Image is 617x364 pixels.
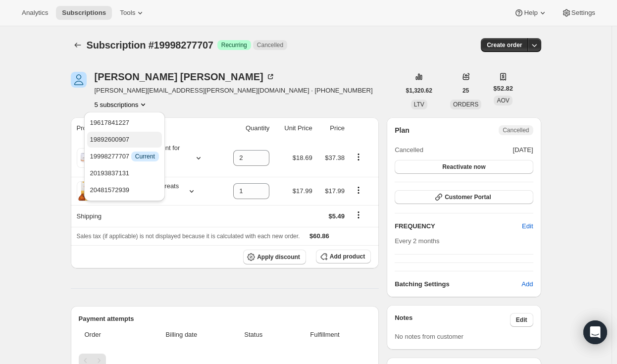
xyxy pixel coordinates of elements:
span: Cancelled [395,145,423,155]
span: 20481572939 [90,186,130,194]
button: Create order [481,38,528,52]
button: 19892600907 [87,132,162,148]
span: 20193837131 [90,169,130,177]
span: Billing date [141,330,222,340]
button: Product actions [351,152,366,162]
button: Edit [510,313,533,327]
span: Cancelled [257,41,283,49]
h6: Batching Settings [395,279,521,289]
span: Tools [120,9,135,17]
button: Tools [114,6,151,20]
span: ORDERS [453,101,478,108]
button: Add [515,276,539,292]
span: AOV [497,97,509,104]
h3: Notes [395,313,510,327]
span: Recurring [221,41,247,49]
img: product img [77,148,97,168]
span: Diane Magnani [71,72,87,88]
span: Apply discount [257,253,300,261]
th: Quantity [219,117,272,139]
span: Edit [516,316,527,324]
span: 19892600907 [90,136,130,143]
span: $17.99 [293,187,312,195]
th: Shipping [71,205,220,227]
span: Every 2 months [395,237,439,245]
span: Create order [487,41,522,49]
span: $52.82 [493,84,513,94]
button: Help [508,6,553,20]
button: Customer Portal [395,190,533,204]
span: Reactivate now [442,163,485,171]
button: Edit [516,218,539,234]
h2: Plan [395,125,410,135]
button: 25 [457,84,475,98]
span: Cancelled [503,126,529,134]
button: Reactivate now [395,160,533,174]
span: Subscription #19998277707 [87,40,213,51]
th: Unit Price [272,117,315,139]
span: Status [228,330,279,340]
button: Shipping actions [351,209,366,220]
span: 19617841227 [90,119,130,126]
span: Fulfillment [285,330,365,340]
span: Analytics [22,9,48,17]
button: Apply discount [243,250,306,264]
button: Settings [556,6,601,20]
button: Product actions [95,100,149,109]
span: LTV [414,101,424,108]
th: Product [71,117,220,139]
div: Open Intercom Messenger [583,320,607,344]
button: Subscriptions [71,38,85,52]
span: $18.69 [293,154,312,161]
span: 19998277707 [90,153,159,160]
div: [PERSON_NAME] [PERSON_NAME] [95,72,275,82]
img: product img [77,181,97,201]
span: [PERSON_NAME][EMAIL_ADDRESS][PERSON_NAME][DOMAIN_NAME] · [PHONE_NUMBER] [95,86,373,96]
span: Sales tax (if applicable) is not displayed because it is calculated with each new order. [77,233,300,240]
span: Edit [522,221,533,231]
span: Customer Portal [445,193,491,201]
span: Add product [330,253,365,260]
span: $60.86 [309,232,329,240]
h2: FREQUENCY [395,221,522,231]
button: 19617841227 [87,115,162,131]
span: Settings [571,9,595,17]
button: 20481572939 [87,182,162,198]
span: $37.38 [325,154,345,161]
span: Help [524,9,537,17]
span: $5.49 [328,212,345,220]
button: Subscriptions [56,6,112,20]
span: $17.99 [325,187,345,195]
button: 20193837131 [87,165,162,181]
button: $1,320.62 [400,84,438,98]
th: Order [79,324,138,346]
span: $1,320.62 [406,87,432,95]
span: 25 [463,87,469,95]
button: Product actions [351,185,366,196]
h2: Payment attempts [79,314,371,324]
span: [DATE] [513,145,533,155]
th: Price [315,117,348,139]
button: 19998277707 InfoCurrent [87,149,162,164]
span: No notes from customer [395,333,463,340]
span: Add [521,279,533,289]
button: Add product [316,250,371,263]
span: Subscriptions [62,9,106,17]
button: Analytics [16,6,54,20]
span: Current [135,153,155,160]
